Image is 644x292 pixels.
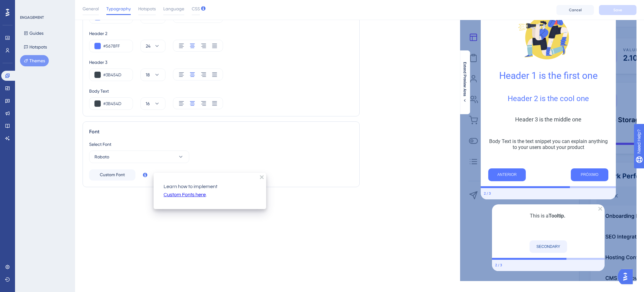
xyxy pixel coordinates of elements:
[140,69,165,81] button: 18
[83,5,99,13] span: General
[488,138,608,150] p: Body Text is the text snippet you can explain anything to your users about your product
[488,168,526,181] button: Previous
[163,5,184,13] span: Language
[492,260,605,271] div: Footer
[618,267,636,286] iframe: UserGuiding AI Assistant Launcher
[146,71,150,79] span: 18
[146,100,150,107] span: 16
[20,55,49,66] button: Themes
[20,41,51,53] button: Hotspots
[598,207,602,211] div: Close Preview
[89,151,189,163] button: Roboto
[486,70,611,81] h1: Header 1 is the first one
[499,212,597,220] p: This is a
[140,97,165,110] button: 16
[89,87,353,95] div: Body Text
[571,168,608,181] button: Next
[164,183,256,199] p: Learn how to implement .
[89,169,135,181] button: Custom Font
[15,2,39,9] span: Need Help?
[20,28,47,39] button: Guides
[89,141,353,148] div: Select Font
[89,59,353,66] div: Header 3
[192,5,200,13] span: CSS
[146,42,150,50] span: 24
[462,62,467,96] span: Extend Preview Area
[89,128,353,136] div: Font
[481,188,616,199] div: Footer
[613,8,622,13] span: Save
[20,15,44,20] div: ENGAGEMENT
[140,40,165,52] button: 24
[138,5,156,13] span: Hotspots
[599,5,636,15] button: Save
[94,153,109,161] span: Roboto
[530,240,567,253] button: SECONDARY
[549,213,565,219] b: Tooltip.
[495,263,502,268] div: Step 2 of 3
[106,5,131,13] span: Typography
[164,191,206,199] a: Custom Fonts here
[569,8,582,13] span: Cancel
[486,94,611,103] h2: Header 2 is the cool one
[486,116,611,123] h3: Header 3 is the middle one
[484,191,491,196] div: Step 2 of 3
[460,62,470,103] button: Extend Preview Area
[100,171,125,179] span: Custom Font
[260,175,264,179] div: close tooltip
[556,5,594,15] button: Cancel
[517,3,580,65] img: Modal Media
[89,30,353,37] div: Header 2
